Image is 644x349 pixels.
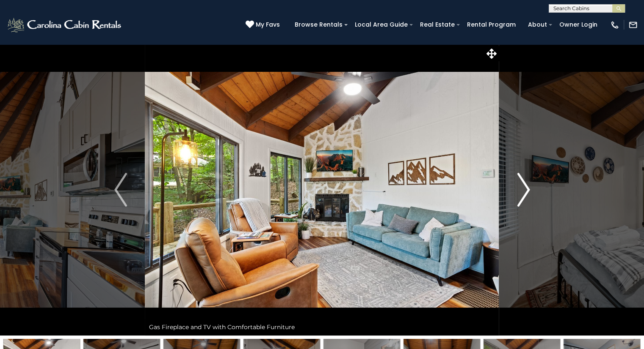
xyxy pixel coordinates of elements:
span: My Favs [256,20,280,29]
img: arrow [114,173,127,207]
a: Real Estate [416,18,459,31]
a: Browse Rentals [290,18,347,31]
a: My Favs [246,20,282,30]
img: phone-regular-white.png [610,20,619,30]
img: mail-regular-white.png [628,20,638,30]
img: arrow [517,173,530,207]
button: Next [499,44,548,335]
img: White-1-2.png [6,16,124,33]
a: Owner Login [555,18,602,31]
a: Rental Program [463,18,520,31]
div: Gas Fireplace and TV with Comfortable Furniture [145,319,499,335]
a: Local Area Guide [351,18,412,31]
a: About [524,18,551,31]
button: Previous [97,44,145,335]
